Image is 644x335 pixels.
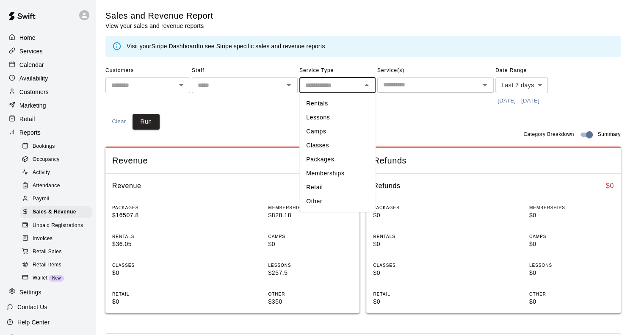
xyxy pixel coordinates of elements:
li: Other [299,194,376,208]
p: Marketing [19,101,46,110]
button: Open [479,79,491,91]
p: RETAIL [373,291,458,297]
p: Customers [19,88,49,96]
p: Services [19,47,43,55]
p: Availability [19,74,48,83]
span: Category Breakdown [523,130,574,139]
li: Memberships [299,166,376,180]
p: View your sales and revenue reports [105,22,213,30]
li: Retail [299,180,376,194]
a: Home [7,31,88,44]
p: $0 [268,240,353,249]
button: Close [361,79,373,91]
span: Wallet [33,274,47,282]
a: Availability [7,72,88,85]
p: PACKAGES [373,205,458,211]
span: Retail Items [33,261,61,269]
div: WalletNew [20,272,92,284]
li: Camps [299,125,376,138]
span: Refunds [373,155,614,166]
a: Unpaid Registrations [20,219,95,232]
p: $257.5 [268,269,353,277]
div: Activity [20,167,92,179]
a: Retail Sales [20,245,95,258]
a: Services [7,45,88,58]
p: RENTALS [373,233,458,240]
span: Bookings [33,142,55,151]
button: Run [133,114,160,130]
span: Staff [192,64,298,78]
h6: Refunds [373,180,400,191]
a: WalletNew [20,271,95,285]
a: Payroll [20,193,95,206]
p: $0 [112,269,197,277]
a: Reports [7,126,88,139]
span: New [49,276,64,280]
p: $350 [268,297,353,306]
p: Help Center [17,318,50,327]
span: Payroll [33,195,49,203]
div: Invoices [20,233,92,245]
a: Settings [7,286,88,299]
li: Packages [299,152,376,166]
p: $0 [373,297,458,306]
a: Calendar [7,58,88,71]
p: CLASSES [112,262,197,269]
a: Customers [7,86,88,98]
h6: $ 0 [606,180,614,191]
span: Service Type [299,64,376,78]
div: Occupancy [20,154,92,166]
p: $0 [112,297,197,306]
span: Unpaid Registrations [33,221,83,230]
a: Stripe Dashboard [151,43,198,50]
p: CLASSES [373,262,458,269]
p: Home [19,33,36,42]
span: Service(s) [377,64,494,78]
p: $0 [529,297,614,306]
h5: Sales and Revenue Report [105,10,213,22]
li: Rentals [299,97,376,111]
div: Attendance [20,180,92,192]
div: Retail Sales [20,246,92,258]
p: RENTALS [112,233,197,240]
p: $16507.8 [112,211,197,220]
p: Settings [19,288,41,296]
button: [DATE] - [DATE] [495,94,542,108]
a: Invoices [20,232,95,245]
p: PACKAGES [112,205,197,211]
p: LESSONS [268,262,353,269]
div: Last 7 days [495,78,548,93]
li: Lessons [299,111,376,125]
p: MEMBERSHIPS [529,205,614,211]
p: OTHER [529,291,614,297]
p: MEMBERSHIPS [268,205,353,211]
a: Retail [7,113,88,125]
span: Invoices [33,235,53,243]
span: Sales & Revenue [33,208,76,216]
div: Sales & Revenue [20,206,92,218]
p: Contact Us [17,303,47,311]
a: Marketing [7,99,88,112]
p: LESSONS [529,262,614,269]
span: Occupancy [33,155,60,164]
a: Retail Items [20,258,95,271]
div: Bookings [20,141,92,152]
p: $0 [529,269,614,277]
p: Calendar [19,61,44,69]
a: Bookings [20,140,95,153]
span: Customers [105,64,190,78]
p: $0 [373,240,458,249]
div: Retail Items [20,259,92,271]
span: Attendance [33,182,60,190]
button: Open [283,79,295,91]
a: Occupancy [20,153,95,166]
h6: Revenue [112,180,141,191]
p: CAMPS [268,233,353,240]
a: Sales & Revenue [20,206,95,219]
button: Clear [105,114,133,130]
